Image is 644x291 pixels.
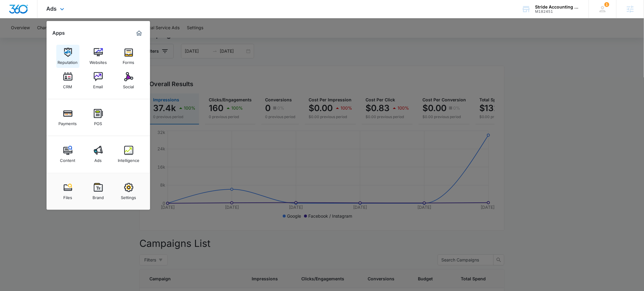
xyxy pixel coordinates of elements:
a: Files [56,180,79,203]
div: Settings [121,192,136,200]
div: Content [60,155,75,163]
div: Payments [59,118,77,126]
a: Websites [87,45,110,68]
div: Ads [95,155,102,163]
h2: Apps [53,30,65,36]
div: Reputation [58,57,78,65]
div: account name [535,5,580,9]
div: Intelligence [118,155,139,163]
div: Social [123,81,134,89]
span: 1 [604,2,609,7]
div: Forms [123,57,135,65]
div: Websites [89,57,107,65]
a: Brand [87,180,110,203]
a: Forms [117,45,140,68]
a: Email [87,69,110,92]
a: Reputation [56,45,79,68]
div: Brand [93,192,104,200]
a: POS [87,106,110,129]
a: Social [117,69,140,92]
div: POS [94,118,102,126]
div: account id [535,9,580,14]
a: Intelligence [117,143,140,166]
div: CRM [63,81,72,89]
div: Files [63,192,72,200]
span: Ads [47,5,57,12]
a: Payments [56,106,79,129]
a: CRM [56,69,79,92]
a: Settings [117,180,140,203]
div: notifications count [604,2,609,7]
a: Ads [87,143,110,166]
a: Content [56,143,79,166]
div: Email [93,81,103,89]
a: Marketing 360® Dashboard [134,28,144,38]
